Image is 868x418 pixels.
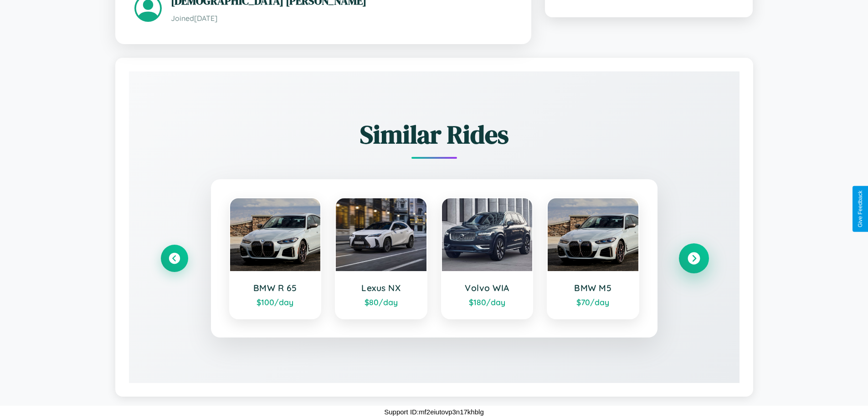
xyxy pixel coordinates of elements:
[239,282,312,293] h3: BMW R 65
[557,282,629,293] h3: BMW M5
[171,12,512,25] p: Joined [DATE]
[229,197,322,319] a: BMW R 65$100/day
[345,282,417,293] h3: Lexus NX
[451,297,524,307] div: $ 180 /day
[857,191,863,227] div: Give Feedback
[441,197,534,319] a: Volvo WIA$180/day
[239,297,312,307] div: $ 100 /day
[547,197,639,319] a: BMW M5$70/day
[384,406,483,418] p: Support ID: mf2eiutovp3n17khblg
[345,297,417,307] div: $ 80 /day
[161,117,708,152] h2: Similar Rides
[451,282,524,293] h3: Volvo WIA
[335,197,427,319] a: Lexus NX$80/day
[557,297,629,307] div: $ 70 /day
